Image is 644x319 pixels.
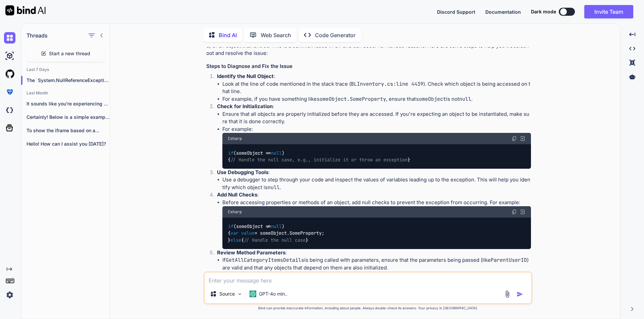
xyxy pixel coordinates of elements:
h1: Threads [26,31,48,39]
span: else [230,237,241,243]
img: copy [512,209,517,215]
strong: Review Method Parameters [217,249,285,256]
code: BLInventory.cs:line 4439 [351,81,423,87]
code: null [257,43,269,49]
p: Certainly! Below is a simple example of... [26,114,110,121]
img: darkCloudIdeIcon [4,104,15,116]
span: Csharp [228,136,242,141]
img: copy [512,136,517,141]
p: : [217,191,531,199]
p: : [217,169,531,176]
code: someObject [416,96,446,102]
li: Look at the line of code mentioned in the stack trace ( ). Check which object is being accessed o... [222,80,531,95]
li: Ensure that all objects are properly initialized before they are accessed. If you're expecting an... [222,110,531,126]
p: Source [219,291,235,297]
span: null [271,223,282,229]
li: If is being called with parameters, ensure that the parameters being passed (like ) are valid and... [222,256,531,271]
p: GPT-4o min.. [259,291,287,297]
li: Use a debugger to step through your code and inspect the values of variables leading up to the ex... [222,176,531,191]
span: if [228,150,233,156]
span: Csharp [228,209,242,215]
span: null [271,150,282,156]
img: Open in Browser [520,209,526,215]
h3: Steps to Diagnose and Fix the Issue [206,63,531,70]
img: icon [517,291,523,298]
p: Web Search [261,31,291,39]
code: ParentUserID [491,257,527,263]
span: // Handle the null case, e.g., initialize it or throw an exception [230,157,408,163]
span: Discord Support [437,9,475,15]
button: Documentation [485,8,521,15]
img: chat [4,32,15,44]
img: Open in Browser [520,136,526,142]
p: : [217,73,531,80]
strong: Use Debugging Tools [217,169,268,175]
img: attachment [503,290,511,298]
code: someObject.SomeProperty [317,96,386,102]
p: : [217,249,531,257]
span: if [228,223,233,229]
h2: Last Month [21,90,110,96]
img: githubLight [4,68,15,80]
strong: Check for Initialization [217,103,273,109]
span: Dark mode [531,8,556,15]
p: Code Generator [315,31,356,39]
img: settings [4,289,15,301]
p: It sounds like you're experiencing an issue... [26,100,110,107]
p: Bind can provide inaccurate information, including about people. Always double-check its answers.... [204,306,532,311]
p: The `System.NullReferenceException` you're encountering indicates that your... [26,77,110,84]
span: Documentation [485,9,521,15]
code: (someObject == ) { } [228,150,411,163]
code: null [268,184,280,191]
p: Hello! How can I assist you [DATE]? [26,141,110,147]
p: : [217,103,531,110]
button: Invite Team [584,5,633,18]
strong: Identify the Null Object [217,73,274,79]
img: Bind AI [5,5,46,15]
img: ai-studio [4,50,15,62]
span: // Handle the null case [244,237,306,243]
img: GPT-4o mini [250,291,256,297]
span: value [241,230,255,236]
li: For example: [222,126,531,169]
li: For example, if you have something like , ensure that is not . [222,95,531,103]
p: Bind AI [219,31,237,39]
img: Pick Models [237,291,243,297]
code: (someObject != ) { = someObject.SomeProperty; } { } [228,223,324,244]
h2: Last 7 Days [21,67,110,72]
code: GetAllCategoryItemsDetails [226,257,304,263]
span: Start a new thread [49,50,90,57]
button: Discord Support [437,8,475,15]
span: var [230,230,238,236]
img: premium [4,86,15,98]
p: To show the iframe based on a... [26,127,110,134]
li: Before accessing properties or methods of an object, add null checks to prevent the exception fro... [222,199,531,249]
code: null [459,96,471,102]
strong: Add Null Checks [217,191,257,198]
